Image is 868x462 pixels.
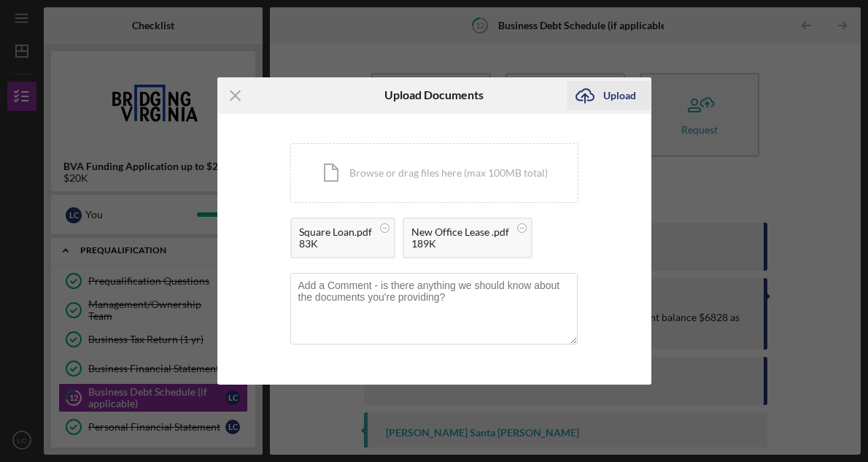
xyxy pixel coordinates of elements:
[411,226,509,238] div: New Office Lease .pdf
[567,81,651,110] button: Upload
[299,238,372,250] div: 83K
[299,226,372,238] div: Square Loan.pdf
[603,81,636,110] div: Upload
[384,88,484,101] h6: Upload Documents
[411,238,509,250] div: 189K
